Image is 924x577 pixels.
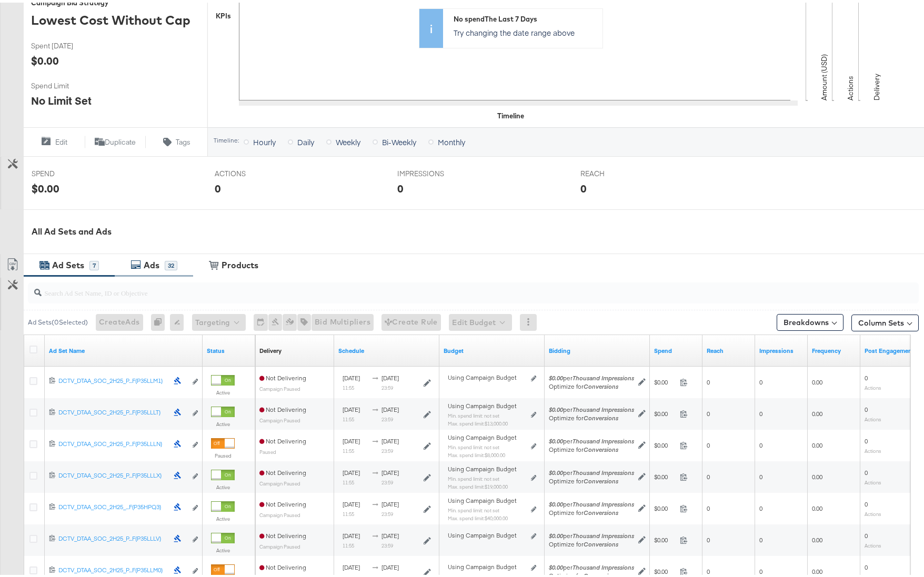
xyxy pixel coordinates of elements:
span: 0.00 [812,376,822,383]
span: per [549,466,634,474]
div: Delivery [259,344,282,352]
em: $0.00 [549,371,563,379]
div: Optimize for [549,538,634,546]
div: $0.00 [31,50,59,66]
span: [DATE] [381,371,399,379]
span: Edit [55,135,67,145]
div: DCTV_DTAA_SOC_2H25_P...F(P35LLLV) [58,532,168,540]
a: The number of times your ad was served. On mobile apps an ad is counted as served the first time ... [759,344,804,352]
span: Hourly [253,134,276,145]
sub: 11:55 [343,477,354,483]
a: Shows the current state of your Ad Set. [207,344,251,352]
sub: Min. spend limit: not set [448,441,499,448]
input: Search Ad Set Name, ID or Objective [42,276,838,296]
em: Thousand Impressions [573,466,634,474]
sub: 23:59 [381,445,393,451]
sub: 23:59 [381,413,393,420]
sub: 11:55 [343,540,354,546]
span: Not Delivering [259,371,306,379]
sub: Campaign Paused [259,414,300,421]
sub: Actions [865,382,881,388]
sub: 11:55 [343,445,354,451]
span: Not Delivering [259,498,306,505]
span: 0.00 [812,502,822,510]
span: [DATE] [381,498,399,505]
span: 0 [759,533,762,541]
div: DCTV_DTAA_SOC_2H25_P...F(P35LLM1) [58,374,168,382]
a: DCTV_DTAA_SOC_2H25_P...F(P35LLLN) [58,437,168,448]
span: 0 [707,470,710,478]
em: Conversions [584,569,618,577]
sub: Max. spend limit : $13,000.00 [448,418,508,424]
div: 7 [89,258,99,268]
sub: Campaign Paused [259,383,300,389]
a: DCTV_DTAA_SOC_2H25_P...F(P35LLM0) [58,563,168,574]
sub: Actions [865,477,881,483]
span: 0 [759,376,762,383]
a: The number of people your ad was served to. [707,344,751,352]
em: Thousand Impressions [573,434,634,442]
em: Conversions [584,506,618,514]
span: $0.00 [654,565,676,573]
span: Not Delivering [259,561,306,569]
div: Using Campaign Budget [448,560,528,569]
sub: Max. spend limit : $40,000.00 [448,512,508,519]
span: Duplicate [105,135,136,145]
em: $0.00 [549,434,563,442]
label: Active [211,544,235,551]
em: $0.00 [549,466,563,474]
span: [DATE] [343,371,360,379]
div: Ads [144,257,159,269]
sub: 23:59 [381,382,393,388]
div: 32 [165,258,177,268]
div: DCTV_DTAA_SOC_2H25_...F(P35HPQ3) [58,500,168,509]
span: $0.00 [654,502,676,510]
span: per [549,371,634,379]
span: per [549,434,634,442]
em: $0.00 [549,529,563,537]
label: Active [211,418,235,425]
div: Products [222,257,258,269]
span: $0.00 [654,470,676,478]
div: Using Campaign Budget [448,529,528,537]
span: Not Delivering [259,466,306,474]
span: Bi-Weekly [382,134,416,145]
div: DCTV_DTAA_SOC_2H25_P...F(P35LLLX) [58,469,168,477]
span: per [549,498,634,505]
a: DCTV_DTAA_SOC_2H25_P...F(P35LLLT) [58,406,168,417]
sub: Max. spend limit : $8,000.00 [448,449,505,455]
div: 0 [215,178,221,194]
em: Thousand Impressions [573,529,634,537]
sub: 11:55 [343,508,354,514]
span: 0 [759,407,762,415]
sub: Campaign Paused [259,509,300,515]
a: Shows the current budget of Ad Set. [444,344,540,352]
a: DCTV_DTAA_SOC_2H25_...F(P35HPQ3) [58,500,168,511]
span: [DATE] [381,466,399,474]
span: [DATE] [381,434,399,442]
span: [DATE] [343,434,360,442]
span: [DATE] [343,403,360,411]
span: REACH [580,166,659,176]
div: No Limit Set [31,90,92,106]
span: [DATE] [343,561,360,569]
button: Breakdowns [777,311,843,328]
span: Using Campaign Budget [448,399,517,408]
span: 0 [707,565,710,573]
span: 0 [865,498,868,505]
sub: Actions [865,445,881,451]
span: Spend Limit [31,78,110,88]
button: Duplicate [85,133,146,146]
span: 0 [865,403,868,411]
span: [DATE] [381,529,399,537]
span: $0.00 [654,407,676,415]
em: Conversions [584,411,618,419]
sub: Min. spend limit: not set [448,410,499,416]
a: Shows when your Ad Set is scheduled to deliver. [338,344,435,352]
span: 0 [707,439,710,447]
span: Using Campaign Budget [448,431,517,439]
span: IMPRESSIONS [397,166,476,176]
div: DCTV_DTAA_SOC_2H25_P...F(P35LLLT) [58,406,168,414]
em: $0.00 [549,561,563,569]
sub: 23:59 [381,508,393,514]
